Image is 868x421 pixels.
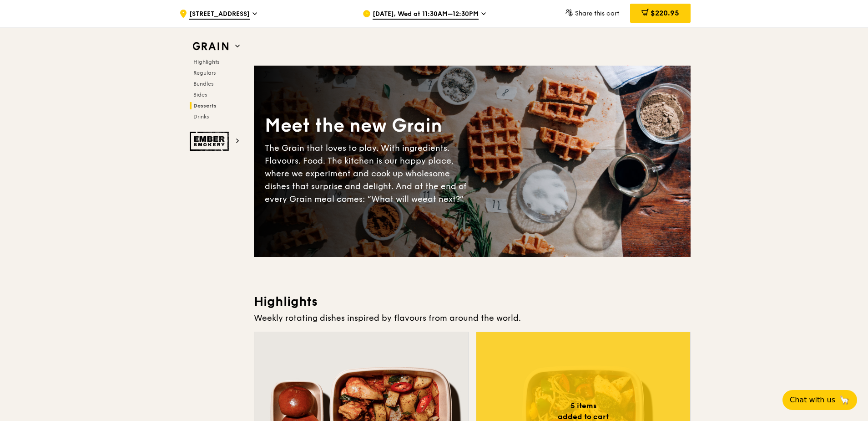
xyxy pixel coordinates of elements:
[790,395,835,406] span: Chat with us
[193,103,217,109] span: Desserts
[575,10,619,17] span: Share this cart
[254,293,691,310] h3: Highlights
[839,395,850,406] span: 🦙
[193,59,219,65] span: Highlights
[193,70,216,76] span: Regulars
[193,113,209,120] span: Drinks
[651,9,679,17] span: $220.95
[193,81,213,87] span: Bundles
[782,390,857,410] button: Chat with us🦙
[189,10,250,20] span: [STREET_ADDRESS]
[265,113,472,138] div: Meet the new Grain
[254,312,691,324] div: Weekly rotating dishes inspired by flavours from around the world.
[193,92,207,98] span: Sides
[265,142,472,205] div: The Grain that loves to play. With ingredients. Flavours. Food. The kitchen is our happy place, w...
[373,10,479,20] span: [DATE], Wed at 11:30AM–12:30PM
[423,194,464,204] span: eat next?”
[190,38,232,55] img: Grain web logo
[190,132,232,151] img: Ember Smokery web logo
